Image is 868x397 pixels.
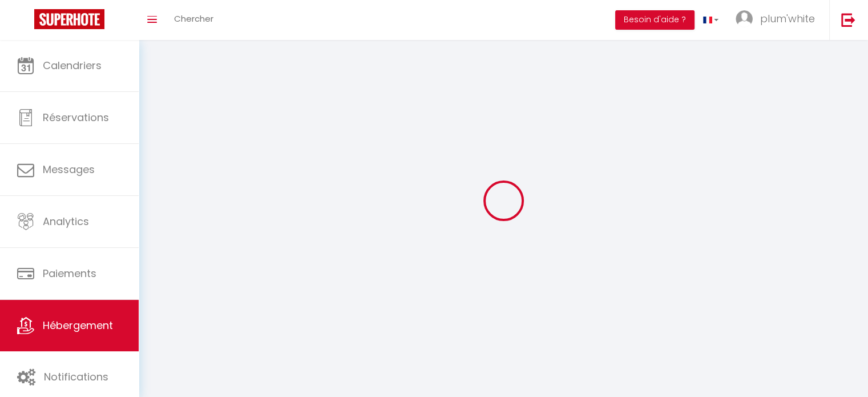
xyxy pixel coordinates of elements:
[736,10,753,27] img: ...
[43,110,109,125] span: Réservations
[43,318,113,332] span: Hébergement
[43,266,96,280] span: Paiements
[615,10,695,30] button: Besoin d'aide ?
[760,11,815,26] span: plum'white
[34,9,104,29] img: Super Booking
[43,162,95,177] span: Messages
[43,214,89,228] span: Analytics
[174,13,213,25] span: Chercher
[841,13,855,27] img: logout
[44,370,108,384] span: Notifications
[43,58,102,73] span: Calendriers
